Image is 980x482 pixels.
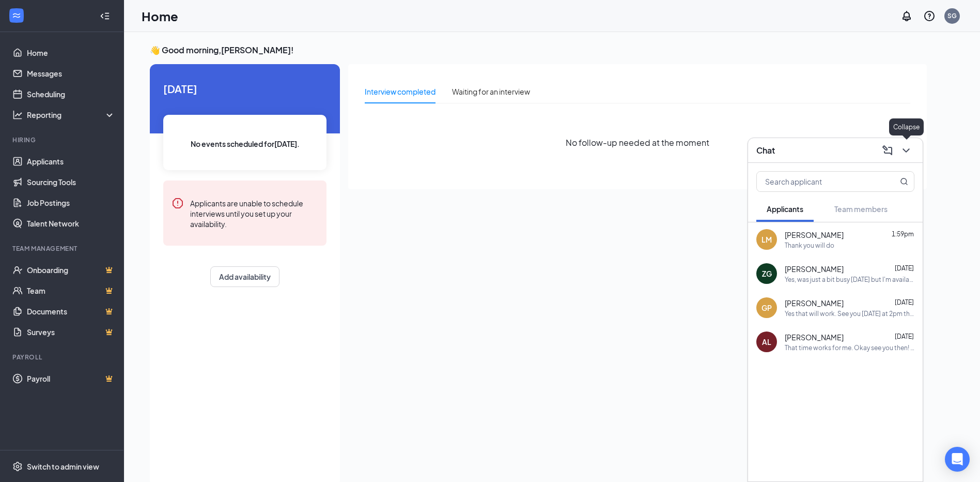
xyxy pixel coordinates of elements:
[761,234,772,245] div: LM
[762,337,771,347] div: AL
[191,138,300,149] span: No events scheduled for [DATE] .
[210,266,279,287] button: Add availability
[900,10,913,22] svg: Notifications
[12,135,113,144] div: Hiring
[27,260,115,280] a: OnboardingCrown
[757,172,879,191] input: Search applicant
[923,10,936,22] svg: QuestionInfo
[27,301,115,322] a: DocumentsCrown
[785,275,914,284] div: Yes, was just a bit busy [DATE] but I'm available anytime of the week before 4 pm
[142,7,178,25] h1: Home
[27,151,115,172] a: Applicants
[27,322,115,342] a: SurveysCrown
[27,213,115,234] a: Talent Network
[365,86,435,97] div: Interview completed
[566,136,709,149] span: No follow-up needed at the moment
[27,172,115,192] a: Sourcing Tools
[898,142,914,159] button: ChevronDown
[150,44,927,56] h3: 👋 Good morning, [PERSON_NAME] !
[11,10,22,21] svg: WorkstreamLogo
[879,142,896,159] button: ComposeMessage
[27,42,115,63] a: Home
[785,309,914,318] div: Yes that will work. See you [DATE] at 2pm thank you!
[785,230,844,240] span: [PERSON_NAME]
[27,63,115,84] a: Messages
[12,461,23,472] svg: Settings
[785,298,844,308] span: [PERSON_NAME]
[785,332,844,342] span: [PERSON_NAME]
[892,230,914,238] span: 1:59pm
[12,353,113,361] div: Payroll
[785,343,914,352] div: That time works for me. Okay see you then! Thank you!
[895,264,914,272] span: [DATE]
[762,268,772,279] div: ZG
[27,280,115,301] a: TeamCrown
[785,264,844,274] span: [PERSON_NAME]
[27,110,116,120] div: Reporting
[12,244,113,253] div: Team Management
[27,192,115,213] a: Job Postings
[895,333,914,340] span: [DATE]
[900,144,912,157] svg: ChevronDown
[27,84,115,104] a: Scheduling
[27,461,99,472] div: Switch to admin view
[900,177,908,186] svg: MagnifyingGlass
[172,197,184,209] svg: Error
[756,145,775,156] h3: Chat
[452,86,530,97] div: Waiting for an interview
[881,144,894,157] svg: ComposeMessage
[785,241,834,250] div: Thank you will do
[767,204,803,214] span: Applicants
[163,81,326,97] span: [DATE]
[761,303,772,313] div: GP
[834,204,888,214] span: Team members
[895,298,914,306] span: [DATE]
[100,11,110,21] svg: Collapse
[27,368,115,389] a: PayrollCrown
[945,447,970,472] div: Open Intercom Messenger
[190,197,318,229] div: Applicants are unable to schedule interviews until you set up your availability.
[947,11,957,20] div: SG
[12,110,23,120] svg: Analysis
[889,118,924,135] div: Collapse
